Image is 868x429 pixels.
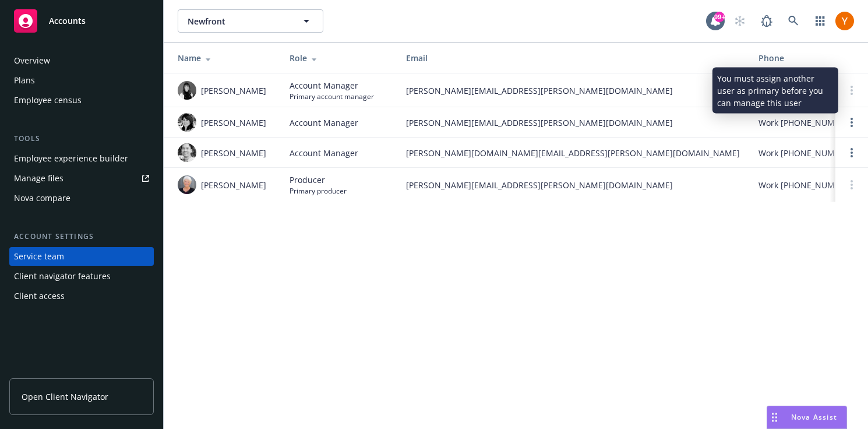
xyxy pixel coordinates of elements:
span: Account Manager [290,79,374,92]
span: Primary producer [290,186,347,196]
div: Account settings [9,231,154,242]
a: Start snowing [728,9,751,33]
div: Role [290,52,387,64]
div: Employee census [14,91,82,110]
a: Report a Bug [755,9,778,33]
a: Open options [845,146,859,160]
img: photo [178,81,196,100]
a: Overview [9,51,154,70]
div: Nova compare [14,189,70,208]
span: Work [PHONE_NUMBER] [758,117,853,129]
div: Manage files [14,169,63,188]
a: Plans [9,71,154,90]
a: Search [782,9,805,33]
div: Phone [758,52,856,64]
div: Service team [14,247,64,266]
img: photo [835,12,854,30]
a: Client access [9,287,154,305]
div: Email [406,52,740,64]
img: photo [178,113,196,132]
a: Open options [845,115,859,129]
a: Nova compare [9,189,154,208]
span: [PERSON_NAME] [201,85,266,97]
div: Plans [14,71,35,90]
span: Account Manager [290,147,358,159]
button: Newfront [178,9,323,33]
a: Employee experience builder [9,149,154,168]
span: Primary account manager [290,92,374,101]
div: Employee experience builder [14,149,128,168]
span: [PERSON_NAME][EMAIL_ADDRESS][PERSON_NAME][DOMAIN_NAME] [406,117,740,129]
span: [PERSON_NAME][DOMAIN_NAME][EMAIL_ADDRESS][PERSON_NAME][DOMAIN_NAME] [406,147,740,159]
div: Overview [14,51,50,70]
span: Work [PHONE_NUMBER] [758,147,853,159]
div: Drag to move [767,406,782,428]
span: Accounts [49,16,86,26]
img: photo [178,175,196,194]
a: Switch app [809,9,832,33]
span: Work [PHONE_NUMBER] [758,179,853,191]
div: Client access [14,287,65,305]
span: Nova Assist [791,412,837,422]
div: 99+ [714,12,725,22]
span: [PERSON_NAME] [201,179,266,191]
div: Name [178,52,271,64]
span: [PERSON_NAME][EMAIL_ADDRESS][PERSON_NAME][DOMAIN_NAME] [406,179,740,191]
span: [PERSON_NAME][EMAIL_ADDRESS][PERSON_NAME][DOMAIN_NAME] [406,85,740,97]
span: Newfront [188,15,288,27]
a: Accounts [9,5,154,37]
div: Tools [9,133,154,145]
a: Manage files [9,169,154,188]
img: photo [178,143,196,162]
span: Open Client Navigator [22,391,108,403]
span: Account Manager [290,117,358,129]
a: Client navigator features [9,267,154,286]
a: Service team [9,247,154,266]
span: [PERSON_NAME] [201,117,266,129]
span: Producer [290,174,347,186]
a: Employee census [9,91,154,110]
span: [PERSON_NAME] [201,147,266,159]
div: Client navigator features [14,267,111,286]
button: Nova Assist [767,406,847,429]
